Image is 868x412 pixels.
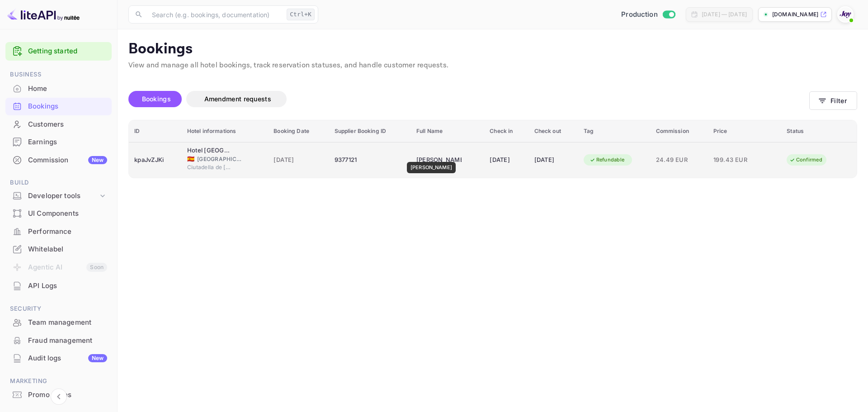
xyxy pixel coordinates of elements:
[5,241,112,257] a: Whitelabel
[7,7,80,22] img: LiteAPI logo
[28,155,107,166] div: Commission
[5,376,112,386] span: Marketing
[128,91,809,107] div: account-settings tabs
[146,5,283,24] input: Search (e.g. bookings, documentation)
[28,208,107,219] div: UI Components
[204,95,271,103] span: Amendment requests
[5,205,112,222] a: UI Components
[187,146,232,155] div: Hotel ILUNION Menorca
[5,332,112,350] div: Fraud management
[5,350,112,367] div: Audit logsNew
[5,241,112,258] div: Whitelabel
[5,178,112,188] span: Build
[5,98,112,115] div: Bookings
[28,336,107,346] div: Fraud management
[5,350,112,366] a: Audit logsNew
[5,116,112,133] a: Customers
[128,40,857,58] p: Bookings
[28,281,107,291] div: API Logs
[5,133,112,150] a: Earnings
[5,116,112,133] div: Customers
[5,223,112,240] a: Performance
[134,153,176,167] div: kpaJvZJKi
[128,60,857,71] p: View and manage all hotel bookings, track reservation statuses, and handle customer requests.
[651,120,708,142] th: Commission
[5,80,112,97] a: Home
[5,386,112,403] a: Promo codes
[129,120,182,142] th: ID
[28,244,107,255] div: Whitelabel
[287,9,315,20] div: Ctrl+K
[411,120,484,142] th: Full Name
[129,120,857,178] table: booking table
[534,153,573,167] div: [DATE]
[28,191,98,201] div: Developer tools
[28,317,107,328] div: Team management
[28,353,107,364] div: Audit logs
[88,354,107,362] div: New
[416,153,462,167] div: Maria Laura De Ezcurra
[5,152,112,168] a: CommissionNew
[5,42,112,61] div: Getting started
[5,70,112,80] span: Business
[656,155,703,165] span: 24.49 EUR
[5,277,112,294] a: API Logs
[5,223,112,241] div: Performance
[702,10,747,19] div: [DATE] — [DATE]
[187,163,232,171] span: Ciutadella de [GEOGRAPHIC_DATA]
[5,277,112,295] div: API Logs
[28,119,107,130] div: Customers
[28,227,107,237] div: Performance
[708,120,781,142] th: Price
[28,84,107,94] div: Home
[809,91,857,110] button: Filter
[28,101,107,112] div: Bookings
[5,205,112,223] div: UI Components
[772,10,818,19] p: [DOMAIN_NAME]
[621,9,658,20] span: Production
[618,9,679,20] div: Switch to Sandbox mode
[838,7,853,22] img: With Joy
[182,120,269,142] th: Hotel informations
[5,98,112,114] a: Bookings
[578,120,651,142] th: Tag
[5,386,112,404] div: Promo codes
[51,388,67,405] button: Collapse navigation
[28,46,107,57] a: Getting started
[5,314,112,331] div: Team management
[484,120,528,142] th: Check in
[274,155,323,165] span: [DATE]
[584,154,631,166] div: Refundable
[783,154,828,166] div: Confirmed
[197,155,242,163] span: [GEOGRAPHIC_DATA]
[5,80,112,98] div: Home
[5,188,112,204] div: Developer tools
[5,152,112,169] div: CommissionNew
[335,153,406,167] div: 9377121
[781,120,857,142] th: Status
[713,155,759,165] span: 199.43 EUR
[329,120,411,142] th: Supplier Booking ID
[268,120,329,142] th: Booking Date
[5,314,112,331] a: Team management
[5,332,112,349] a: Fraud management
[529,120,578,142] th: Check out
[187,156,194,162] span: Spain
[28,390,107,400] div: Promo codes
[490,153,523,167] div: [DATE]
[5,133,112,151] div: Earnings
[5,304,112,314] span: Security
[142,95,171,103] span: Bookings
[88,156,107,164] div: New
[28,137,107,147] div: Earnings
